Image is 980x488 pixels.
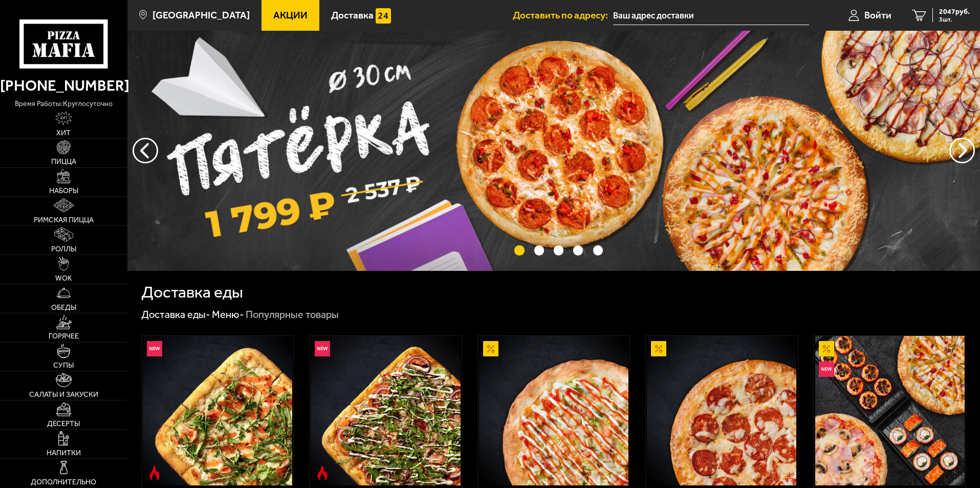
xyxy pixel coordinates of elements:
span: Обеды [51,304,76,311]
span: Пицца [51,158,76,165]
button: точки переключения [554,245,563,255]
span: Горячее [49,333,79,340]
h1: Доставка еды [141,284,243,301]
span: Наборы [49,187,78,195]
img: Акционный [819,341,834,356]
a: АкционныйПепперони 25 см (толстое с сыром) [646,336,798,485]
span: Доставка [331,10,374,20]
button: точки переключения [573,245,583,255]
span: Супы [53,362,74,369]
img: Всё включено [815,336,965,485]
span: Салаты и закуски [29,391,98,398]
input: Ваш адрес доставки [613,6,809,25]
img: Римская с мясным ассорти [311,336,460,485]
span: WOK [55,275,72,282]
span: Войти [864,10,891,20]
button: точки переключения [593,245,603,255]
span: 2047 руб. [939,8,970,15]
button: точки переключения [534,245,544,255]
img: Акционный [483,341,498,356]
a: Доставка еды- [141,308,210,321]
span: Римская пицца [34,217,94,224]
span: Дополнительно [31,479,96,486]
button: следующий [133,138,158,163]
img: Новинка [315,341,330,356]
span: Напитки [47,450,81,457]
span: Десерты [47,420,80,428]
img: Аль-Шам 25 см (тонкое тесто) [479,336,628,485]
img: Острое блюдо [315,465,330,481]
span: Акции [273,10,308,20]
a: Меню- [212,308,244,321]
a: НовинкаОстрое блюдоРимская с креветками [142,336,294,485]
span: [GEOGRAPHIC_DATA] [153,10,250,20]
span: Доставить по адресу: [513,10,613,20]
button: предыдущий [949,138,975,163]
span: Роллы [51,246,76,253]
a: АкционныйНовинкаВсё включено [814,336,966,485]
img: 15daf4d41897b9f0e9f617042186c801.svg [376,8,391,24]
img: Новинка [147,341,162,356]
img: Новинка [819,362,834,377]
img: Акционный [651,341,666,356]
a: АкционныйАль-Шам 25 см (тонкое тесто) [478,336,630,485]
a: НовинкаОстрое блюдоРимская с мясным ассорти [310,336,462,485]
span: 3 шт. [939,16,970,23]
span: Хит [56,130,71,137]
button: точки переключения [514,245,524,255]
div: Популярные товары [246,308,339,322]
img: Пепперони 25 см (толстое с сыром) [647,336,796,485]
img: Римская с креветками [143,336,292,485]
img: Острое блюдо [147,465,162,481]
